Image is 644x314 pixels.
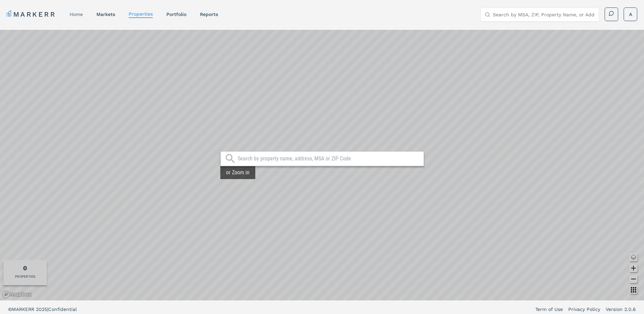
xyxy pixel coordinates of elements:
div: or Zoom in [220,166,255,179]
span: A [629,11,632,18]
span: 2025 | [36,307,48,312]
a: Version 2.0.6 [606,306,636,313]
span: © [8,307,12,312]
a: MARKERR [7,10,56,19]
button: Zoom out map button [629,275,638,283]
div: Total of properties [23,263,27,273]
button: A [624,7,637,21]
button: Change style map button [629,253,638,261]
input: Search by property name, address, MSA or ZIP Code [238,155,420,162]
button: Zoom in map button [629,264,638,272]
a: home [70,12,83,17]
a: markets [96,12,115,17]
div: PROPERTIES [15,274,35,279]
a: Term of Use [535,306,563,313]
a: Privacy Policy [568,306,600,313]
span: MARKERR [12,307,36,312]
span: Confidential [48,307,77,312]
a: Portfolio [166,12,186,17]
input: Search by MSA, ZIP, Property Name, or Address [493,8,595,21]
a: reports [200,12,218,17]
button: Other options map button [629,286,638,294]
a: properties [129,11,153,17]
a: Mapbox logo [2,291,32,298]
